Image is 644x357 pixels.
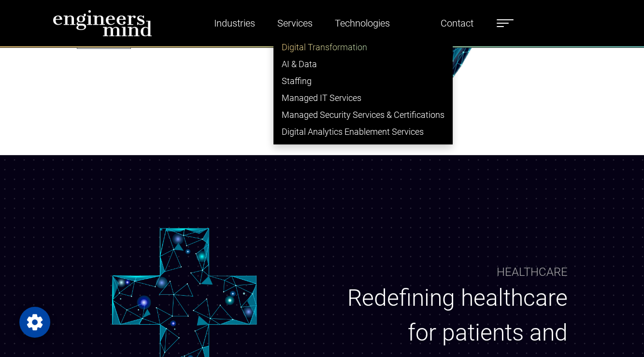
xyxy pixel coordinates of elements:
[274,89,452,106] a: Managed IT Services
[497,263,568,281] p: Healthcare
[210,12,259,34] a: Industries
[346,281,568,315] p: Redefining healthcare
[331,12,394,34] a: Technologies
[274,39,452,56] a: Digital Transformation
[274,56,452,72] a: AI & Data
[273,34,453,144] ul: Industries
[274,72,452,89] a: Staffing
[274,123,452,140] a: Digital Analytics Enablement Services
[53,10,152,37] img: logo
[273,12,316,34] a: Services
[437,12,477,34] a: Contact
[274,106,452,123] a: Managed Security Services & Certifications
